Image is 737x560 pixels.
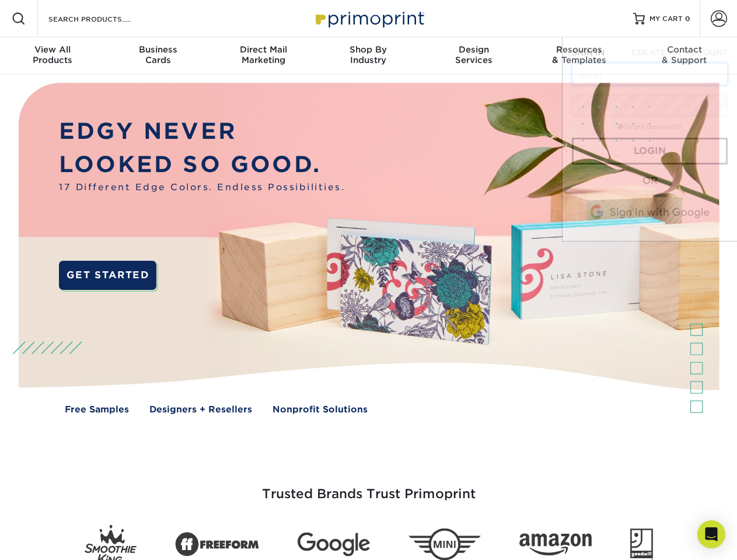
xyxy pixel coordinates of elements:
[421,44,526,55] span: Design
[630,528,653,560] img: Goodwill
[572,63,728,85] input: Email
[27,459,710,516] h3: Trusted Brands Trust Primoprint
[149,403,252,416] a: Designers + Resellers
[572,138,728,164] a: Login
[47,12,161,26] input: SEARCH PRODUCTS.....
[685,15,690,23] span: 0
[421,37,526,75] a: DesignServices
[572,48,605,57] span: SIGN IN
[211,44,316,55] span: Direct Mail
[526,37,631,75] a: Resources& Templates
[526,44,631,65] div: & Templates
[211,44,316,65] div: Marketing
[211,37,316,75] a: Direct MailMarketing
[618,123,682,131] a: forgot password?
[3,524,99,556] iframe: Google Customer Reviews
[310,6,427,31] img: Primoprint
[526,44,631,55] span: Resources
[316,44,421,65] div: Industry
[105,44,210,55] span: Business
[105,44,210,65] div: Cards
[316,44,421,55] span: Shop By
[59,115,345,148] p: EDGY NEVER
[697,520,725,548] div: Open Intercom Messenger
[316,37,421,75] a: Shop ByIndustry
[59,181,345,194] span: 17 Different Edge Colors. Endless Possibilities.
[631,48,728,57] span: CREATE AN ACCOUNT
[572,174,728,188] div: OR
[421,44,526,65] div: Services
[649,14,683,24] span: MY CART
[273,403,368,416] a: Nonprofit Solutions
[65,403,129,416] a: Free Samples
[519,534,592,556] img: Amazon
[59,148,345,181] p: LOOKED SO GOOD.
[298,533,370,556] img: Google
[105,37,210,75] a: BusinessCards
[59,261,156,290] a: GET STARTED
